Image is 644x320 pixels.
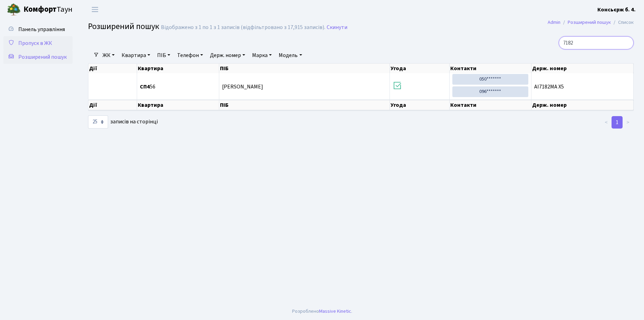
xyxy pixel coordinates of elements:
span: Розширений пошук [88,20,159,32]
th: Контакти [450,64,531,73]
a: 1 [612,116,623,129]
span: [PERSON_NAME] [222,83,263,91]
button: Переключити навігацію [86,4,104,15]
span: Пропуск в ЖК [18,39,52,47]
a: Квартира [119,49,153,61]
div: Розроблено . [292,308,352,315]
a: Пропуск в ЖК [3,36,73,50]
select: записів на сторінці [88,115,108,129]
th: ПІБ [219,64,390,73]
a: Марка [249,49,275,61]
a: Держ. номер [207,49,248,61]
div: Відображено з 1 по 1 з 1 записів (відфільтровано з 17,915 записів). [161,24,325,31]
th: Угода [390,64,450,73]
a: Скинути [327,24,347,31]
th: ПІБ [219,100,390,110]
a: Admin [548,19,560,26]
a: Модель [276,49,305,61]
a: Massive Kinetic [319,308,351,315]
b: СП4 [140,83,150,91]
b: Комфорт [23,4,57,15]
th: Контакти [450,100,531,110]
a: ЖК [100,49,117,61]
th: Квартира [137,100,220,110]
input: Пошук... [559,36,634,49]
th: Дії [88,64,137,73]
a: Консьєрж б. 4. [597,6,636,14]
th: Держ. номер [531,64,634,73]
span: 56 [140,84,217,90]
span: Розширений пошук [18,53,67,61]
a: ПІБ [154,49,173,61]
th: Дії [88,100,137,110]
span: Панель управління [18,26,65,33]
span: Таун [23,4,73,16]
a: Розширений пошук [568,19,611,26]
a: Розширений пошук [3,50,73,64]
li: Список [611,19,634,26]
img: logo.png [7,3,21,17]
a: Панель управління [3,22,73,36]
span: АІ7182МА X5 [534,84,631,90]
b: Консьєрж б. 4. [597,6,636,13]
th: Угода [390,100,450,110]
nav: breadcrumb [537,15,644,30]
th: Держ. номер [531,100,634,110]
th: Квартира [137,64,220,73]
label: записів на сторінці [88,115,158,129]
a: Телефон [174,49,206,61]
